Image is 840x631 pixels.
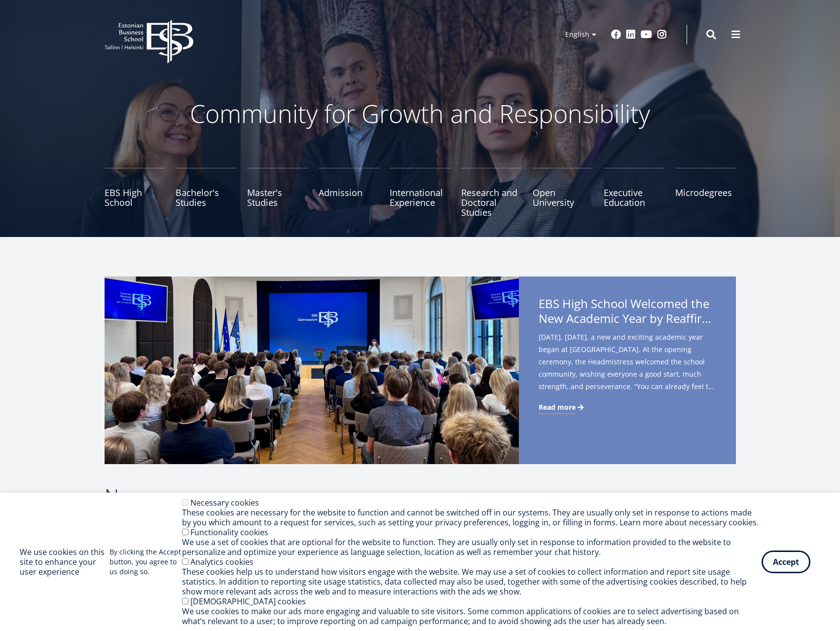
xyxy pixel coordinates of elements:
a: Executive Education [604,168,664,217]
a: Youtube [641,30,652,39]
a: Instagram [657,30,667,39]
div: These cookies help us to understand how visitors engage with the website. We may use a set of coo... [182,567,762,596]
label: [DEMOGRAPHIC_DATA] cookies [190,596,306,607]
span: Read more [539,402,576,412]
a: Read more [539,402,585,412]
a: View all [701,491,736,501]
div: We use cookies to make our ads more engaging and valuable to site visitors. Some common applicati... [182,606,762,626]
a: Facebook [611,30,621,39]
span: strength, and perseverance. “You can already feel the autumn in the air – and in a way it’s good ... [539,380,716,393]
a: Linkedin [626,30,636,39]
p: By clicking the Accept button, you agree to us doing so. [110,547,182,577]
span: [DATE], [DATE], a new and exciting academic year began at [GEOGRAPHIC_DATA]. At the opening cerem... [539,331,716,396]
a: Microdegrees [675,168,736,217]
h2: We use cookies on this site to enhance your user experience [20,547,110,577]
h2: News [105,484,691,509]
a: EBS High School [105,168,165,217]
label: Functionality cookies [190,527,268,538]
span: New Academic Year by Reaffirming Its Core Values [539,311,716,326]
a: Open University [533,168,593,217]
button: Accept [762,551,810,573]
p: Community for Growth and Responsibility [159,99,682,128]
a: International Experience [390,168,450,217]
div: These cookies are necessary for the website to function and cannot be switched off in our systems... [182,508,762,527]
a: Admission [319,168,379,217]
div: We use a set of cookies that are optional for the website to function. They are usually only set ... [182,537,762,557]
span: EBS High School Welcomed the [539,296,716,329]
a: Master's Studies [247,168,308,217]
a: Bachelor's Studies [176,168,236,217]
label: Analytics cookies [190,556,254,567]
label: Necessary cookies [190,497,259,508]
a: Research and Doctoral Studies [461,168,522,217]
img: a [105,276,519,464]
